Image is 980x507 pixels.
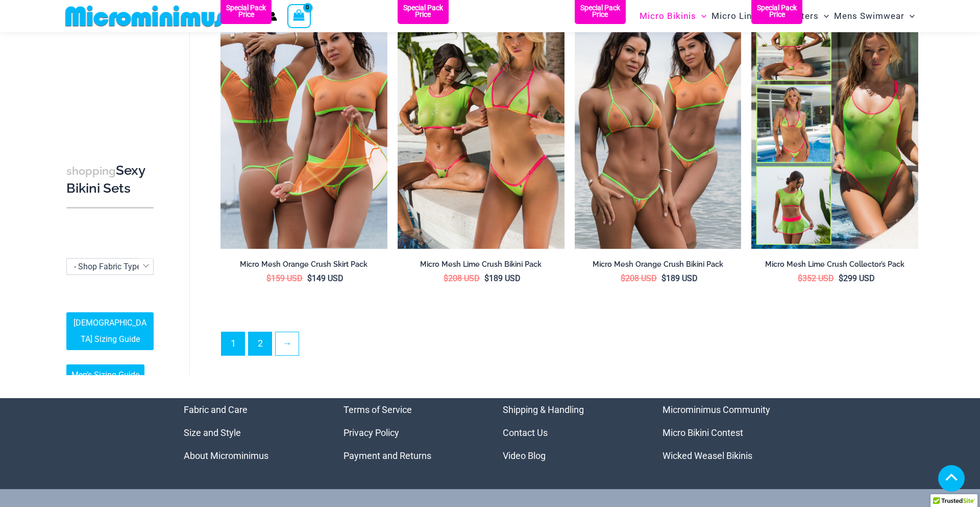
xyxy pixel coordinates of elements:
aside: Footer Widget 3 [503,398,637,467]
a: Wicked Weasel Bikinis [663,450,752,461]
a: → [276,332,299,355]
bdi: 189 USD [661,273,698,283]
bdi: 149 USD [307,273,344,283]
b: Special Pack Price [220,5,272,18]
bdi: 208 USD [621,273,657,283]
span: - Shop Fabric Type [74,262,141,271]
span: Menu Toggle [904,3,915,29]
bdi: 189 USD [484,273,521,283]
span: Micro Bikinis [640,3,696,29]
a: Micro Bikini Contest [663,427,743,438]
aside: Footer Widget 2 [344,398,478,467]
h2: Micro Mesh Lime Crush Bikini Pack [398,260,565,269]
a: Micro BikinisMenu ToggleMenu Toggle [637,3,709,29]
span: Menu Toggle [696,3,706,29]
span: $ [484,273,489,283]
a: Micro Mesh Lime Crush Collector’s Pack [751,260,918,273]
span: $ [307,273,312,283]
a: Fabric and Care [184,404,248,415]
span: Menu Toggle [819,3,829,29]
a: Contact Us [503,427,548,438]
a: Terms of Service [344,404,412,415]
a: [DEMOGRAPHIC_DATA] Sizing Guide [66,313,154,351]
a: Payment and Returns [344,450,431,461]
a: Size and Style [184,427,241,438]
aside: Footer Widget 4 [663,398,797,467]
a: OutersMenu ToggleMenu Toggle [787,3,831,29]
span: - Shop Fabric Type [67,259,153,274]
span: $ [839,273,843,283]
nav: Menu [663,398,797,467]
b: Special Pack Price [575,5,626,18]
a: Men’s Sizing Guide [66,365,144,386]
span: Micro Lingerie [712,3,774,29]
span: Outers [790,3,819,29]
h2: Micro Mesh Lime Crush Collector’s Pack [751,260,918,269]
a: Video Blog [503,450,546,461]
a: Micro Mesh Lime Crush Bikini Pack [398,260,565,273]
a: Page 2 [249,332,272,355]
span: Mens Swimwear [834,3,904,29]
a: Micro LingerieMenu ToggleMenu Toggle [709,3,787,29]
h2: Micro Mesh Orange Crush Bikini Pack [575,260,742,269]
aside: Footer Widget 1 [184,398,318,467]
bdi: 208 USD [444,273,480,283]
bdi: 159 USD [266,273,303,283]
nav: Menu [503,398,637,467]
span: - Shop Fabric Type [66,258,154,275]
h2: Micro Mesh Orange Crush Skirt Pack [220,260,387,269]
nav: Product Pagination [220,332,918,361]
span: $ [798,273,802,283]
nav: Site Navigation [635,2,919,31]
a: Shipping & Handling [503,404,584,415]
nav: Menu [184,398,318,467]
a: Micro Mesh Orange Crush Skirt Pack [220,260,387,273]
a: Micro Mesh Orange Crush Bikini Pack [575,260,742,273]
bdi: 352 USD [798,273,834,283]
b: Special Pack Price [398,5,449,18]
span: shopping [66,165,116,177]
h3: Sexy Bikini Sets [66,162,154,197]
a: View Shopping Cart, empty [287,4,311,28]
b: Special Pack Price [751,5,802,18]
nav: Menu [344,398,478,467]
a: Privacy Policy [344,427,399,438]
span: Page 1 [222,332,244,355]
span: $ [661,273,666,283]
bdi: 299 USD [839,273,875,283]
a: Mens SwimwearMenu ToggleMenu Toggle [831,3,917,29]
a: Account icon link [268,12,277,21]
span: $ [266,273,271,283]
span: $ [444,273,448,283]
span: $ [621,273,625,283]
a: About Microminimus [184,450,268,461]
a: Microminimus Community [663,404,770,415]
img: MM SHOP LOGO FLAT [61,5,229,28]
